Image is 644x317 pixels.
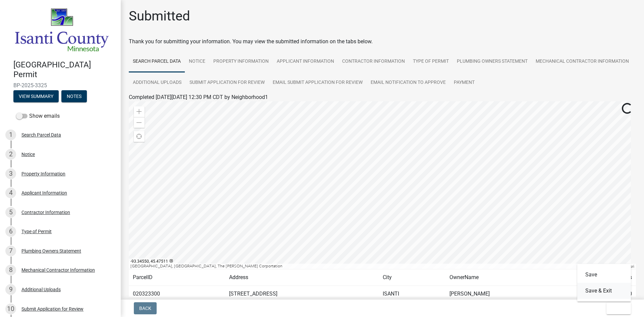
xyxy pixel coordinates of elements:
[5,226,16,237] div: 6
[450,72,479,94] a: Payment
[21,287,61,292] div: Additional Uploads
[5,207,16,218] div: 5
[379,286,445,302] td: ISANTI
[13,82,107,89] span: BP-2025-3325
[5,129,16,140] div: 1
[129,286,225,302] td: 020323300
[5,246,16,256] div: 7
[134,131,145,142] div: Find my location
[379,269,445,286] td: City
[612,306,622,311] span: Exit
[139,306,151,311] span: Back
[21,249,81,253] div: Plumbing Owners Statement
[21,171,65,176] div: Property Information
[61,94,87,99] wm-modal-confirm: Notes
[409,51,453,72] a: Type of Permit
[21,268,95,272] div: Mechanical Contractor Information
[5,304,16,314] div: 10
[5,284,16,295] div: 9
[185,72,269,94] a: Submit Application for Review
[21,210,70,215] div: Contractor Information
[21,307,84,311] div: Submit Application for Review
[134,106,145,117] div: Zoom in
[5,265,16,275] div: 8
[577,267,631,283] button: Save
[134,117,145,128] div: Zoom out
[129,269,225,286] td: ParcelID
[5,149,16,160] div: 2
[225,269,379,286] td: Address
[367,72,450,94] a: Email Notification to Approve
[603,264,636,269] div: Powered by
[13,7,110,53] img: Isanti County, Minnesota
[16,112,60,120] label: Show emails
[628,264,634,269] a: Esri
[532,51,633,72] a: Mechanical Contractor Information
[445,286,577,302] td: [PERSON_NAME]
[338,51,409,72] a: Contractor Information
[5,168,16,179] div: 3
[13,60,115,80] h4: [GEOGRAPHIC_DATA] Permit
[5,188,16,198] div: 4
[21,229,52,234] div: Type of Permit
[445,269,577,286] td: OwnerName
[225,286,379,302] td: [STREET_ADDRESS]
[209,51,273,72] a: Property Information
[273,51,338,72] a: Applicant Information
[61,90,87,102] button: Notes
[129,94,268,100] span: Completed [DATE][DATE] 12:30 PM CDT by Neighborhood1
[185,51,209,72] a: Notice
[129,51,185,72] a: Search Parcel Data
[577,283,631,299] button: Save & Exit
[21,133,61,137] div: Search Parcel Data
[129,264,603,269] div: [GEOGRAPHIC_DATA], [GEOGRAPHIC_DATA], The [PERSON_NAME] Corportation
[269,72,367,94] a: Email Submit Application for Review
[21,152,35,157] div: Notice
[21,191,67,195] div: Applicant Information
[129,8,190,24] h1: Submitted
[606,302,631,314] button: Exit
[129,72,185,94] a: Additional Uploads
[577,264,631,302] div: Exit
[13,94,59,99] wm-modal-confirm: Summary
[134,302,157,314] button: Back
[129,38,636,46] div: Thank you for submitting your information. You may view the submitted information on the tabs below.
[453,51,532,72] a: Plumbing Owners Statement
[13,90,59,102] button: View Summary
